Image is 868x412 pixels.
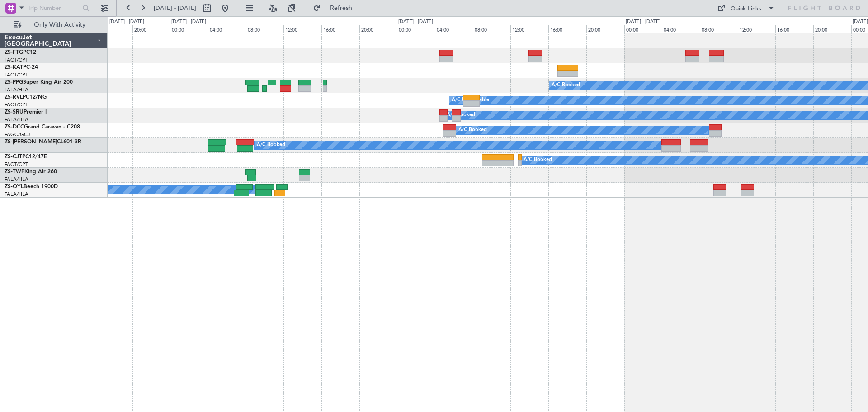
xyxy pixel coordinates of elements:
span: ZS-TWP [5,169,24,175]
a: ZS-KATPC-24 [5,65,38,70]
span: ZS-PPG [5,80,23,85]
div: Quick Links [731,5,761,14]
div: 08:00 [700,25,738,33]
a: ZS-DCCGrand Caravan - C208 [5,124,80,130]
button: Refresh [309,1,363,15]
button: Quick Links [712,1,779,15]
div: [DATE] - [DATE] [626,18,660,26]
span: ZS-SRU [5,109,24,115]
div: 16:00 [548,25,586,33]
span: Refresh [322,5,360,11]
span: [DATE] - [DATE] [154,4,196,12]
a: FACT/CPT [5,161,28,168]
span: ZS-RVL [5,95,23,100]
div: 16:00 [775,25,813,33]
a: FAGC/GCJ [5,131,30,138]
span: ZS-KAT [5,65,23,70]
div: A/C Booked [257,138,285,152]
div: [DATE] - [DATE] [398,18,433,26]
div: 04:00 [208,25,246,33]
div: 16:00 [94,25,132,33]
a: FALA/HLA [5,191,28,198]
div: 00:00 [170,25,208,33]
div: 12:00 [283,25,321,33]
a: ZS-FTGPC12 [5,50,36,55]
div: 00:00 [624,25,662,33]
input: Trip Number [28,1,80,15]
a: FACT/CPT [5,57,28,63]
a: ZS-OYLBeech 1900D [5,184,58,189]
div: 20:00 [813,25,851,33]
span: ZS-CJT [5,154,22,160]
a: ZS-RVLPC12/NG [5,95,47,100]
a: ZS-CJTPC12/47E [5,154,47,160]
span: ZS-OYL [5,184,24,189]
div: 16:00 [321,25,359,33]
div: A/C Unavailable [452,94,489,107]
div: [DATE] - [DATE] [109,18,144,26]
a: FACT/CPT [5,101,28,108]
span: ZS-[PERSON_NAME] [5,139,57,145]
a: FALA/HLA [5,116,28,123]
div: 12:00 [510,25,548,33]
div: 08:00 [473,25,511,33]
span: ZS-FTG [5,50,23,55]
div: 12:00 [738,25,776,33]
div: [DATE] - [DATE] [171,18,206,26]
a: FALA/HLA [5,86,28,93]
div: 20:00 [586,25,624,33]
div: 20:00 [359,25,397,33]
div: 00:00 [397,25,435,33]
div: A/C Booked [447,109,475,122]
button: Only With Activity [10,18,98,32]
a: ZS-SRUPremier I [5,109,47,115]
div: A/C Booked [524,153,552,167]
a: FALA/HLA [5,176,28,183]
div: 08:00 [246,25,284,33]
div: 04:00 [435,25,473,33]
div: 20:00 [132,25,170,33]
a: FACT/CPT [5,71,28,78]
a: ZS-PPGSuper King Air 200 [5,80,73,85]
span: Only With Activity [24,22,95,28]
div: 04:00 [662,25,700,33]
div: A/C Booked [458,123,487,137]
span: ZS-DCC [5,124,24,130]
div: A/C Booked [552,79,580,92]
a: ZS-TWPKing Air 260 [5,169,57,175]
a: ZS-[PERSON_NAME]CL601-3R [5,139,81,145]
